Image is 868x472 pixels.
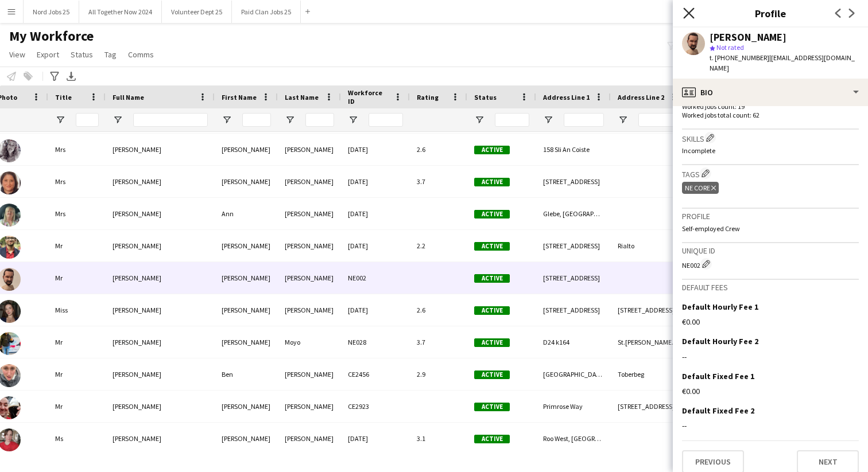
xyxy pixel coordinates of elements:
span: Active [474,370,510,379]
input: First Name Filter Input [242,113,271,127]
button: Open Filter Menu [55,115,65,125]
span: [PERSON_NAME] [113,274,161,282]
span: Active [474,242,510,251]
div: [PERSON_NAME] [278,166,341,197]
div: [PERSON_NAME] [215,134,278,165]
div: [PERSON_NAME] [278,230,341,262]
div: Glebe, [GEOGRAPHIC_DATA], [GEOGRAPHIC_DATA], [GEOGRAPHIC_DATA] [536,198,611,229]
button: Open Filter Menu [543,115,553,125]
h3: Profile [682,211,859,221]
input: Workforce ID Filter Input [369,113,403,127]
input: Status Filter Input [495,113,529,127]
input: Full Name Filter Input [133,113,208,127]
button: All Together Now 2024 [79,1,162,23]
span: Active [474,306,510,315]
a: Export [32,47,64,62]
div: Primrose Way [536,391,611,422]
div: [STREET_ADDRESS] [536,294,611,326]
input: Last Name Filter Input [305,113,334,127]
div: [PERSON_NAME] [215,262,278,294]
span: Title [55,93,72,102]
span: Status [71,49,93,60]
div: [DATE] [341,134,410,165]
input: Address Line 1 Filter Input [564,113,604,127]
span: [PERSON_NAME] [113,402,161,411]
div: [DATE] [341,198,410,229]
div: Mr [48,326,106,358]
p: Self-employed Crew [682,224,859,233]
h3: Default Hourly Fee 1 [682,302,758,312]
div: [STREET_ADDRESS] [611,391,685,422]
button: Open Filter Menu [285,115,295,125]
input: Title Filter Input [76,113,99,127]
div: [PERSON_NAME] [215,166,278,197]
div: 2.2 [410,230,467,262]
span: Tag [104,49,117,60]
div: Mr [48,391,106,422]
p: Worked jobs total count: 62 [682,111,859,119]
span: First Name [222,93,257,102]
div: 2.6 [410,294,467,326]
div: 3.1 [410,423,467,454]
button: Open Filter Menu [474,115,485,125]
div: [PERSON_NAME] [215,294,278,326]
h3: Profile [673,6,868,21]
span: Active [474,403,510,411]
div: -- [682,352,859,362]
div: 158 Sli An Coiste [536,134,611,165]
div: St.[PERSON_NAME]'s Nursing home , [GEOGRAPHIC_DATA] [611,326,685,358]
div: Mr [48,358,106,390]
div: Roo West, [GEOGRAPHIC_DATA], [GEOGRAPHIC_DATA], [GEOGRAPHIC_DATA], [GEOGRAPHIC_DATA] [536,423,611,454]
button: Open Filter Menu [618,115,628,125]
span: [PERSON_NAME] [113,370,161,379]
span: Full Name [113,93,144,102]
p: Worked jobs count: 19 [682,102,859,111]
span: View [9,49,25,60]
span: Address Line 2 [618,93,664,102]
div: Ms [48,423,106,454]
div: [STREET_ADDRESS] [611,294,685,326]
span: Rating [417,93,439,102]
div: [DATE] [341,230,410,262]
div: CE2456 [341,358,410,390]
span: Last Name [285,93,319,102]
span: Active [474,146,510,154]
a: View [5,47,30,62]
div: [DATE] [341,166,410,197]
div: NE Core [682,182,719,194]
span: Export [37,49,59,60]
div: Mr [48,230,106,262]
h3: Default fees [682,282,859,292]
div: [PERSON_NAME] [278,358,341,390]
div: Mrs [48,166,106,197]
div: Mrs [48,198,106,229]
span: [PERSON_NAME] [113,241,161,250]
span: | [EMAIL_ADDRESS][DOMAIN_NAME] [710,53,855,72]
span: Active [474,274,510,283]
span: [PERSON_NAME] [113,209,161,218]
div: €0.00 [682,386,859,396]
span: Workforce ID [348,88,389,106]
div: [PERSON_NAME] [215,391,278,422]
div: [GEOGRAPHIC_DATA] [536,358,611,390]
div: 3.7 [410,166,467,197]
div: [PERSON_NAME] [278,423,341,454]
div: [DATE] [341,294,410,326]
h3: Default Fixed Fee 1 [682,371,754,381]
div: Miss [48,294,106,326]
app-action-btn: Advanced filters [48,69,61,83]
app-action-btn: Export XLSX [64,69,78,83]
span: Status [474,93,497,102]
div: NE002 [341,262,410,294]
div: -- [682,420,859,431]
span: Active [474,338,510,347]
button: Open Filter Menu [222,115,232,125]
div: Mrs [48,134,106,165]
span: [PERSON_NAME] [113,434,161,443]
div: [PERSON_NAME] [710,32,786,42]
h3: Default Fixed Fee 2 [682,405,754,416]
a: Comms [123,47,158,62]
div: [PERSON_NAME] [278,262,341,294]
h3: Unique ID [682,245,859,256]
div: Moyo [278,326,341,358]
